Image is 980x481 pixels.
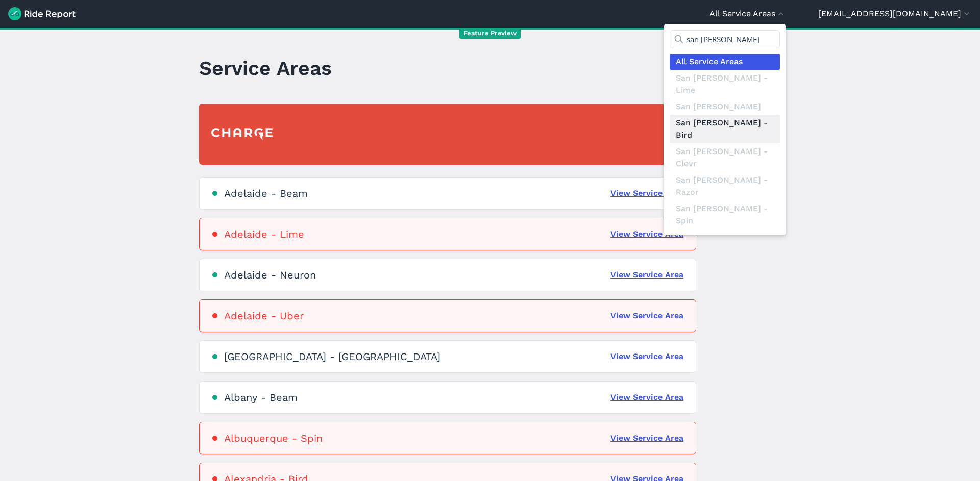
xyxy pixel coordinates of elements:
[670,54,780,70] a: All Service Areas
[670,30,780,48] input: Type to filter...
[670,143,780,172] div: San [PERSON_NAME] - Clevr
[670,115,780,143] a: San [PERSON_NAME] - Bird
[670,172,780,200] div: San [PERSON_NAME] - Razor
[670,70,780,98] div: San [PERSON_NAME] - Lime
[670,200,780,229] div: San [PERSON_NAME] - Spin
[670,98,780,115] div: San [PERSON_NAME]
